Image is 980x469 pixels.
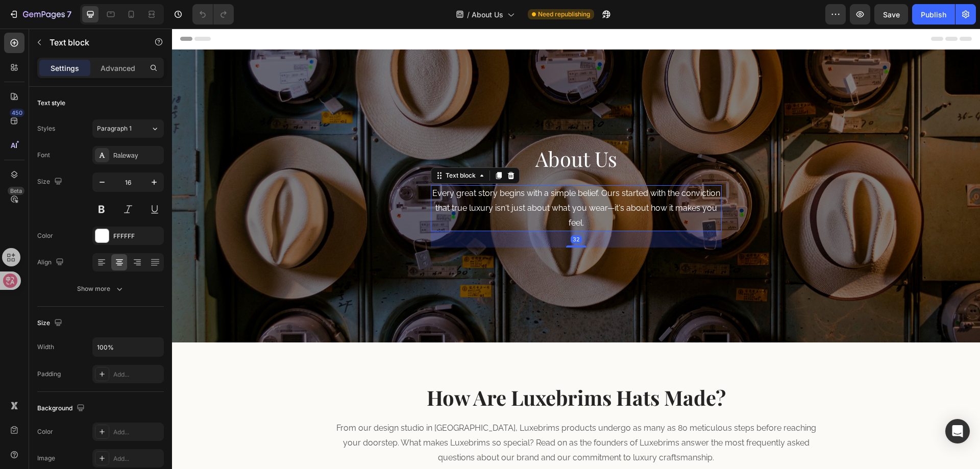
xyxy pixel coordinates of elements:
div: Undo/Redo [192,4,234,24]
input: Auto [93,338,163,356]
span: Save [883,10,900,19]
div: Add... [113,428,161,437]
button: Publish [912,4,955,24]
p: From our design studio in [GEOGRAPHIC_DATA], Luxebrims products undergo as many as 80 meticulous ... [163,392,646,436]
span: About Us [472,9,503,20]
p: Settings [51,63,79,73]
div: Align [37,256,66,269]
div: FFFFFF [113,232,161,241]
button: 7 [4,4,76,24]
h2: How Are Luxebrims Hats Made? [162,355,647,383]
h2: About Us [259,116,550,144]
p: Advanced [101,63,135,73]
div: Show more [77,284,125,294]
div: Size [37,316,64,330]
div: Raleway [113,151,161,160]
div: Publish [921,9,946,20]
div: Beta [8,187,24,195]
div: Padding [37,369,61,379]
p: Text block [50,36,136,48]
span: Need republishing [538,10,590,19]
div: Add... [113,370,161,379]
button: Paragraph 1 [92,119,164,138]
div: Color [37,231,53,240]
div: 450 [10,109,24,117]
span: Paragraph 1 [97,124,132,133]
div: Size [37,175,64,189]
div: 32 [399,207,410,215]
p: Every great story begins with a simple belief. Ours started with the conviction that true luxury ... [260,158,549,202]
div: Font [37,151,50,160]
button: Save [874,4,908,24]
div: Text style [37,98,65,108]
div: Add... [113,454,161,463]
div: Width [37,342,54,352]
div: Color [37,427,53,436]
div: Open Intercom Messenger [945,419,970,443]
div: Background [37,402,87,415]
div: Text block [272,142,306,152]
button: Show more [37,280,164,298]
span: / [467,9,470,20]
div: Styles [37,124,55,133]
p: 7 [67,8,71,20]
div: Image [37,454,55,463]
iframe: Design area [172,29,980,469]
